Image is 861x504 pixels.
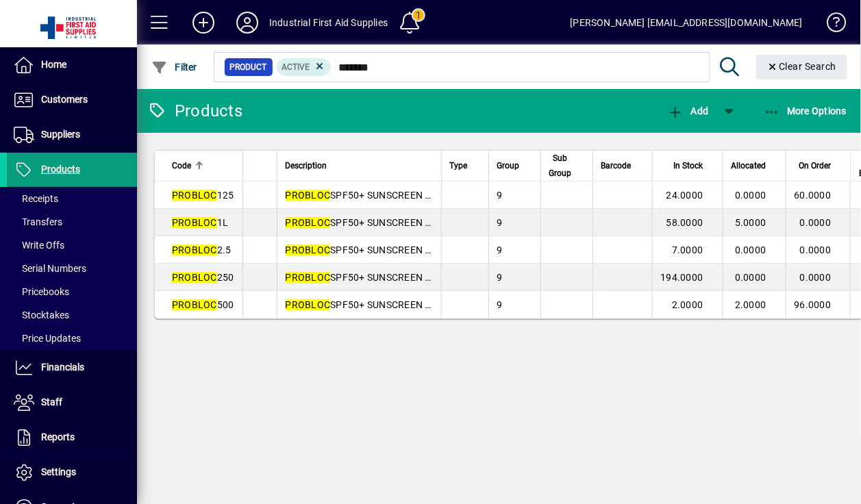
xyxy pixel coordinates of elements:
[277,58,332,76] mat-chip: Activation Status: Active
[41,94,88,105] span: Customers
[735,217,766,228] span: 5.0000
[735,299,766,310] span: 2.0000
[286,158,327,173] span: Description
[799,158,831,173] span: On Order
[41,466,76,477] span: Settings
[800,272,832,283] span: 0.0000
[269,12,388,34] div: Industrial First Aid Supplies
[497,190,503,201] span: 9
[282,62,310,72] span: Active
[7,48,137,82] a: Home
[14,216,62,227] span: Transfers
[666,217,703,228] span: 58.0000
[7,420,137,455] a: Reports
[14,240,64,251] span: Write Offs
[14,310,69,320] span: Stocktakes
[549,151,584,181] div: Sub Group
[14,286,69,297] span: Pricebooks
[674,158,703,173] span: In Stock
[286,190,488,201] span: SPF50+ SUNSCREEN - 125ML TUBE
[735,244,766,255] span: 0.0000
[172,272,217,283] em: PROBLOC
[816,3,844,47] a: Knowledge Base
[172,217,228,228] span: 1L
[182,10,225,35] button: Add
[664,99,712,123] button: Add
[800,217,832,228] span: 0.0000
[672,299,703,310] span: 2.0000
[172,190,234,201] span: 125
[661,158,716,173] div: In Stock
[7,118,137,152] a: Suppliers
[795,158,844,173] div: On Order
[286,272,500,283] span: SPF50+ SUNSCREEN - 250ML BOTTLE
[172,158,191,173] span: Code
[41,431,75,442] span: Reports
[7,386,137,420] a: Staff
[735,272,766,283] span: 0.0000
[497,217,503,228] span: 9
[800,244,832,255] span: 0.0000
[286,272,331,283] em: PROBLOC
[549,151,572,181] span: Sub Group
[672,244,703,255] span: 7.0000
[172,244,232,255] span: 2.5
[795,299,832,310] span: 96.0000
[764,105,847,116] span: More Options
[601,158,644,173] div: Barcode
[760,99,851,123] button: More Options
[571,12,803,34] div: [PERSON_NAME] [EMAIL_ADDRESS][DOMAIN_NAME]
[41,164,80,175] span: Products
[286,217,480,228] span: SPF50+ SUNSCREEN - 1L BOTTLE
[172,190,217,201] em: PROBLOC
[7,303,137,327] a: Stocktakes
[450,158,468,173] span: Type
[666,190,703,201] span: 24.0000
[7,257,137,280] a: Serial Numbers
[225,10,269,35] button: Profile
[14,333,81,344] span: Price Updates
[147,100,242,122] div: Products
[732,158,766,173] span: Allocated
[7,280,137,303] a: Pricebooks
[497,158,520,173] span: Group
[14,193,58,204] span: Receipts
[172,158,234,173] div: Code
[41,129,80,140] span: Suppliers
[41,362,84,373] span: Financials
[151,62,197,73] span: Filter
[450,158,480,173] div: Type
[172,299,217,310] em: PROBLOC
[767,61,837,72] span: Clear Search
[667,105,708,116] span: Add
[7,327,137,350] a: Price Updates
[497,158,532,173] div: Group
[230,60,267,74] span: Product
[286,217,331,228] em: PROBLOC
[286,244,331,255] em: PROBLOC
[7,351,137,385] a: Financials
[497,244,503,255] span: 9
[286,158,433,173] div: Description
[7,187,137,210] a: Receipts
[286,299,331,310] em: PROBLOC
[286,190,331,201] em: PROBLOC
[286,299,500,310] span: SPF50+ SUNSCREEN - 500ML BOTTLE
[7,83,137,117] a: Customers
[7,210,137,234] a: Transfers
[172,299,234,310] span: 500
[497,272,503,283] span: 9
[497,299,503,310] span: 9
[172,217,217,228] em: PROBLOC
[7,234,137,257] a: Write Offs
[41,396,62,407] span: Staff
[732,158,779,173] div: Allocated
[14,263,86,274] span: Serial Numbers
[735,190,766,201] span: 0.0000
[7,455,137,490] a: Settings
[795,190,832,201] span: 60.0000
[601,158,632,173] span: Barcode
[41,59,66,70] span: Home
[172,272,234,283] span: 250
[286,244,488,255] span: SPF50+ SUNSCREEN - 2.5L BOTTLE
